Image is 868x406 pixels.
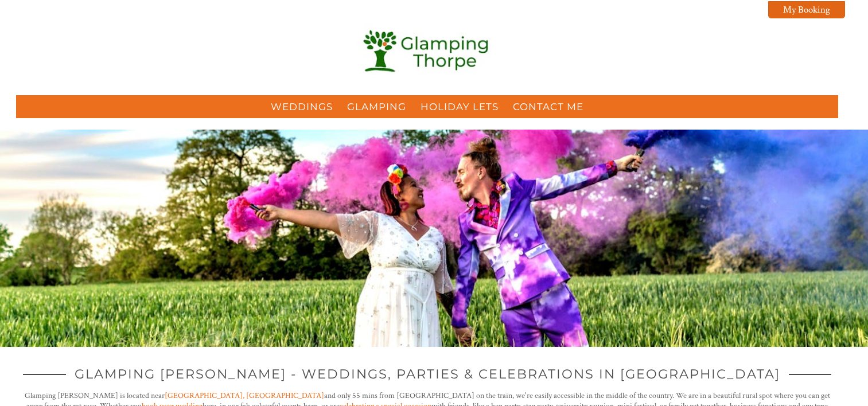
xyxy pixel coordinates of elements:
[768,1,845,18] a: My Booking
[347,101,406,112] a: Glamping
[421,101,499,112] a: Holiday Lets
[165,391,324,401] a: [GEOGRAPHIC_DATA], [GEOGRAPHIC_DATA]
[356,24,499,81] img: Glamping Thorpe
[271,101,333,112] a: Weddings
[66,366,789,382] span: Glamping [PERSON_NAME] - Weddings, Parties & Celebrations in [GEOGRAPHIC_DATA]
[513,101,583,112] a: Contact Me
